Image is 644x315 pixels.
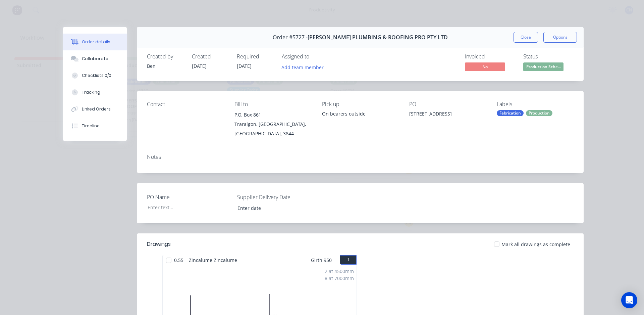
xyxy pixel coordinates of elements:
[192,53,229,60] div: Created
[147,53,184,60] div: Created by
[621,292,637,308] div: Open Intercom Messenger
[237,193,321,201] label: Supplier Delivery Date
[234,110,311,120] div: P.O. Box 861
[147,62,184,70] div: Ben
[63,50,127,67] button: Collaborate
[147,193,231,201] label: PO Name
[237,53,274,60] div: Required
[171,255,186,265] span: 0.55
[523,62,563,73] button: Production Sche...
[63,101,127,118] button: Linked Orders
[234,101,311,107] div: Bill to
[82,89,100,95] div: Tracking
[82,39,110,45] div: Order details
[82,106,111,112] div: Linked Orders
[322,101,399,107] div: Pick up
[325,268,354,275] div: 2 at 4500mm
[501,241,570,248] span: Mark all drawings as complete
[340,255,357,265] button: 1
[82,123,100,129] div: Timeline
[497,110,524,116] div: Fabrication
[308,34,448,41] span: [PERSON_NAME] PLUMBING & ROOFING PRO PTY LTD
[465,62,505,71] span: No
[322,110,399,117] div: On bearers outside
[82,73,111,79] div: Checklists 0/0
[497,101,574,107] div: Labels
[147,101,224,107] div: Contact
[273,34,308,41] span: Order #5727 -
[186,255,240,265] span: Zincalume Zincalume
[282,53,349,60] div: Assigned to
[282,62,327,72] button: Add team member
[147,240,171,248] div: Drawings
[63,67,127,84] button: Checklists 0/0
[82,56,108,62] div: Collaborate
[233,203,316,213] input: Enter date
[234,110,311,138] div: P.O. Box 861Traralgon, [GEOGRAPHIC_DATA], [GEOGRAPHIC_DATA], 3844
[325,275,354,282] div: 8 at 7000mm
[63,118,127,134] button: Timeline
[409,110,486,120] div: [STREET_ADDRESS]
[63,84,127,101] button: Tracking
[465,53,515,60] div: Invoiced
[409,101,486,107] div: PO
[192,63,207,69] span: [DATE]
[311,255,332,265] span: Girth 950
[543,32,577,43] button: Options
[523,53,574,60] div: Status
[514,32,538,43] button: Close
[234,120,311,138] div: Traralgon, [GEOGRAPHIC_DATA], [GEOGRAPHIC_DATA], 3844
[63,34,127,50] button: Order details
[278,62,327,72] button: Add team member
[237,63,252,69] span: [DATE]
[147,154,574,160] div: Notes
[523,62,563,71] span: Production Sche...
[526,110,552,116] div: Production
